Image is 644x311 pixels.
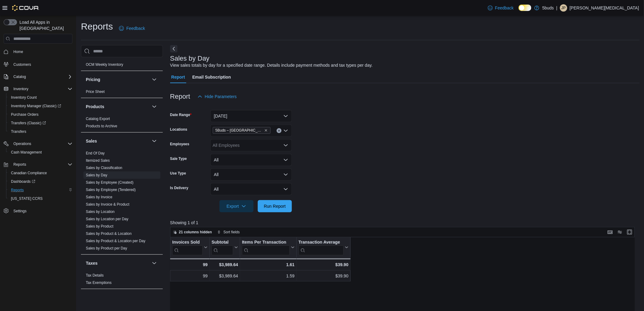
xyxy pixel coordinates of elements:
[86,224,114,229] span: Sales by Product
[215,127,263,133] span: 5Buds – [GEOGRAPHIC_DATA]
[86,124,117,128] a: Products to Archive
[86,90,105,94] a: Price Sheet
[86,231,132,236] span: Sales by Product & Location
[11,171,47,175] span: Canadian Compliance
[86,195,112,200] span: Sales by Invoice
[86,117,110,121] a: Catalog Export
[242,272,295,280] div: 1.59
[223,230,240,235] span: Sort fields
[9,195,45,202] a: [US_STATE] CCRS
[151,103,158,110] button: Products
[556,4,558,12] p: |
[86,104,104,110] h3: Products
[11,104,61,108] span: Inventory Manager (Classic)
[560,4,567,12] div: Jackie Parkinson
[13,209,26,214] span: Settings
[86,138,97,144] h3: Sales
[86,210,115,214] a: Sales by Location
[86,151,105,156] span: End Of Day
[86,246,127,250] a: Sales by Product per Day
[86,239,145,243] a: Sales by Product & Location per Day
[170,93,190,100] h3: Report
[86,281,112,285] a: Tax Exemptions
[519,5,531,11] input: Dark Mode
[299,272,348,280] div: $39.90
[11,73,72,80] span: Catalog
[11,207,29,215] a: Settings
[86,62,123,67] a: OCM Weekly Inventory
[195,90,239,103] button: Hide Parameters
[170,220,640,226] p: Showing 1 of 1
[9,102,72,110] span: Inventory Manager (Classic)
[151,260,158,267] button: Taxes
[9,102,64,110] a: Inventory Manager (Classic)
[299,240,344,246] div: Transaction Average
[519,11,519,11] span: Dark Mode
[9,119,72,127] span: Transfers (Classic)
[1,160,75,169] button: Reports
[11,112,39,117] span: Purchase Orders
[11,140,72,147] span: Operations
[242,240,290,246] div: Items Per Transaction
[11,179,35,184] span: Dashboards
[11,85,72,93] span: Inventory
[81,61,163,71] div: OCM
[6,194,75,203] button: [US_STATE] CCRS
[86,173,107,178] span: Sales by Day
[192,71,231,83] span: Email Subscription
[1,140,75,148] button: Operations
[9,195,72,202] span: Washington CCRS
[81,150,163,254] div: Sales
[223,200,250,212] span: Export
[562,4,566,12] span: JP
[9,111,72,118] span: Purchase Orders
[6,177,75,186] a: Dashboards
[86,202,129,207] a: Sales by Invoice & Product
[86,217,128,221] a: Sales by Location per Day
[242,261,295,268] div: 1.61
[11,140,34,147] button: Operations
[117,22,147,34] a: Feedback
[6,110,75,119] button: Purchase Orders
[86,188,136,192] a: Sales by Employee (Tendered)
[170,156,187,161] label: Sale Type
[170,228,215,236] button: 21 columns hidden
[210,110,292,122] button: [DATE]
[86,166,122,170] a: Sales by Classification
[6,119,75,127] a: Transfers (Classic)
[81,272,163,289] div: Taxes
[212,272,238,280] div: $3,989.64
[86,180,134,185] a: Sales by Employee (Created)
[86,217,128,221] span: Sales by Location per Day
[6,102,75,110] a: Inventory Manager (Classic)
[205,94,237,100] span: Hide Parameters
[485,2,516,14] a: Feedback
[1,72,75,81] button: Catalog
[616,228,624,236] button: Display options
[9,178,38,185] a: Dashboards
[219,200,254,212] button: Export
[170,45,177,52] button: Next
[170,171,186,176] label: Use Type
[170,142,189,147] label: Employees
[13,74,26,79] span: Catalog
[170,127,187,132] label: Locations
[171,71,185,83] span: Report
[86,116,110,121] span: Catalog Export
[86,231,132,236] a: Sales by Product & Location
[9,119,48,127] a: Transfers (Classic)
[11,60,72,68] span: Customers
[11,48,72,55] span: Home
[9,149,72,156] span: Cash Management
[11,121,46,125] span: Transfers (Classic)
[213,127,271,134] span: 5Buds – North Battleford
[13,141,31,146] span: Operations
[6,127,75,136] button: Transfers
[607,228,614,236] button: Keyboard shortcuts
[86,124,117,129] span: Products to Archive
[86,273,104,277] a: Tax Details
[179,230,212,235] span: 21 columns hidden
[11,161,29,168] button: Reports
[86,273,104,278] span: Tax Details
